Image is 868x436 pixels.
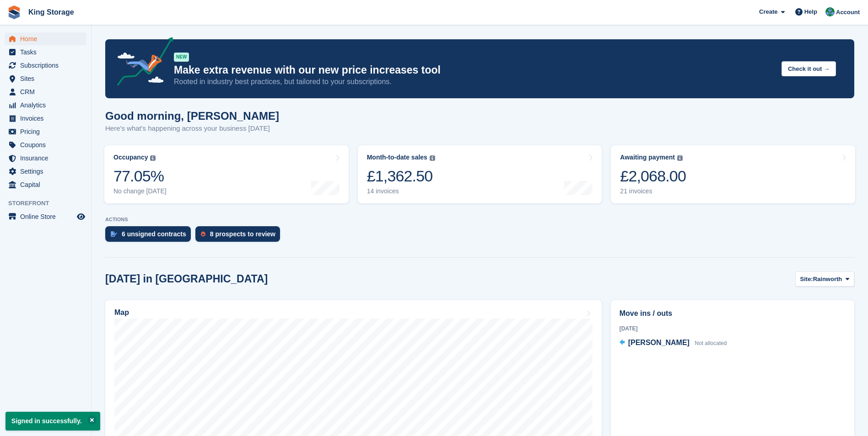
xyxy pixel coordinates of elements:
[804,7,817,16] span: Help
[111,231,117,237] img: contract_signature_icon-13c848040528278c33f63329250d36e43548de30e8caae1d1a13099fd9432cc5.svg
[150,155,156,161] img: icon-info-grey-7440780725fd019a000dd9b08b2336e03edf1995a4989e88bcd33f0948082b44.svg
[20,178,75,191] span: Capital
[174,53,189,62] div: NEW
[122,230,186,238] div: 6 unsigned contracts
[113,187,167,195] div: No change [DATE]
[5,59,86,72] a: menu
[695,340,727,346] span: Not allocated
[836,8,860,17] span: Account
[611,145,855,203] a: Awaiting payment £2,068.00 21 invoices
[174,77,774,87] p: Rooted in industry best practices, but tailored to your subscriptions.
[8,199,91,208] span: Storefront
[109,37,173,89] img: price-adjustments-announcement-icon-8257ccfd72463d97f412b2fc003d46551f7dbcb40ab6d574587a9cd5c0d94...
[5,412,100,431] p: Signed in successfully.
[620,308,846,319] h2: Move ins / outs
[5,165,86,178] a: menu
[5,112,86,125] a: menu
[5,138,86,151] a: menu
[358,145,602,203] a: Month-to-date sales £1,362.50 14 invoices
[75,211,86,222] a: Preview store
[20,125,75,138] span: Pricing
[113,167,167,186] div: 77.05%
[367,187,435,195] div: 14 invoices
[20,138,75,151] span: Coupons
[620,154,675,161] div: Awaiting payment
[430,155,435,161] img: icon-info-grey-7440780725fd019a000dd9b08b2336e03edf1995a4989e88bcd33f0948082b44.svg
[620,337,727,349] a: [PERSON_NAME] Not allocated
[5,85,86,98] a: menu
[195,226,285,246] a: 8 prospects to review
[5,46,86,58] a: menu
[105,226,195,246] a: 6 unsigned contracts
[620,167,686,186] div: £2,068.00
[620,324,846,333] div: [DATE]
[20,46,75,58] span: Tasks
[201,231,205,237] img: prospect-51fa495bee0391a8d652442698ab0144808aea92771e9ea1ae160a38d050c398.svg
[825,7,835,16] img: John King
[5,152,86,165] a: menu
[795,271,854,287] button: Site: Rainworth
[5,99,86,112] a: menu
[105,123,279,134] p: Here's what's happening across your business [DATE]
[20,165,75,178] span: Settings
[20,72,75,85] span: Sites
[20,32,75,45] span: Home
[105,217,854,223] p: ACTIONS
[20,210,75,223] span: Online Store
[5,125,86,138] a: menu
[5,32,86,45] a: menu
[677,155,683,161] img: icon-info-grey-7440780725fd019a000dd9b08b2336e03edf1995a4989e88bcd33f0948082b44.svg
[759,7,777,16] span: Create
[210,230,275,238] div: 8 prospects to review
[20,99,75,112] span: Analytics
[114,308,129,317] h2: Map
[367,154,427,161] div: Month-to-date sales
[5,178,86,191] a: menu
[628,339,690,346] span: [PERSON_NAME]
[7,5,21,19] img: stora-icon-8386f47178a22dfd0bd8f6a31ec36ba5ce8667c1dd55bd0f319d3a0aa187defe.svg
[20,59,75,72] span: Subscriptions
[113,154,148,161] div: Occupancy
[620,187,686,195] div: 21 invoices
[20,152,75,165] span: Insurance
[105,110,279,122] h1: Good morning, [PERSON_NAME]
[174,64,774,77] p: Make extra revenue with our new price increases tool
[104,145,349,203] a: Occupancy 77.05% No change [DATE]
[20,112,75,125] span: Invoices
[5,72,86,85] a: menu
[813,275,842,284] span: Rainworth
[5,210,86,223] a: menu
[20,85,75,98] span: CRM
[105,273,268,285] h2: [DATE] in [GEOGRAPHIC_DATA]
[25,5,78,20] a: King Storage
[367,167,435,186] div: £1,362.50
[782,61,836,76] button: Check it out →
[800,275,813,284] span: Site:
